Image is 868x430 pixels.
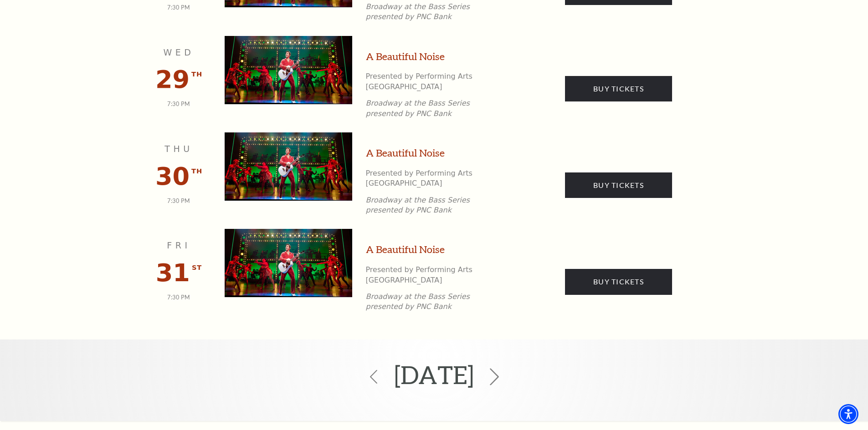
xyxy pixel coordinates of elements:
[366,168,507,189] p: Presented by Performing Arts [GEOGRAPHIC_DATA]
[167,294,190,301] span: 7:30 PM
[565,269,672,294] a: Buy Tickets
[838,404,858,424] div: Accessibility Menu
[191,69,202,80] span: th
[366,146,445,160] a: A Beautiful Noise
[191,166,202,177] span: th
[225,132,352,201] img: A Beautiful Noise
[156,258,190,287] span: 31
[366,50,445,64] a: A Beautiful Noise
[152,46,206,59] p: Wed
[366,71,507,92] p: Presented by Performing Arts [GEOGRAPHIC_DATA]
[366,195,507,216] p: Broadway at the Bass Series presented by PNC Bank
[225,36,352,104] img: A Beautiful Noise
[167,101,190,107] span: 7:30 PM
[394,346,474,403] h2: [DATE]
[152,142,206,156] p: Thu
[367,370,380,384] svg: Click to view the previous month
[152,239,206,252] p: Fri
[192,262,202,273] span: st
[366,292,507,312] p: Broadway at the Bass Series presented by PNC Bank
[225,229,352,297] img: A Beautiful Noise
[167,197,190,204] span: 7:30 PM
[565,76,672,101] a: Buy Tickets
[155,162,190,191] span: 30
[565,172,672,198] a: Buy Tickets
[167,4,190,11] span: 7:30 PM
[366,243,445,257] a: A Beautiful Noise
[366,2,507,22] p: Broadway at the Bass Series presented by PNC Bank
[366,98,507,119] p: Broadway at the Bass Series presented by PNC Bank
[155,65,190,94] span: 29
[486,368,503,385] svg: Click to view the next month
[366,265,507,285] p: Presented by Performing Arts [GEOGRAPHIC_DATA]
